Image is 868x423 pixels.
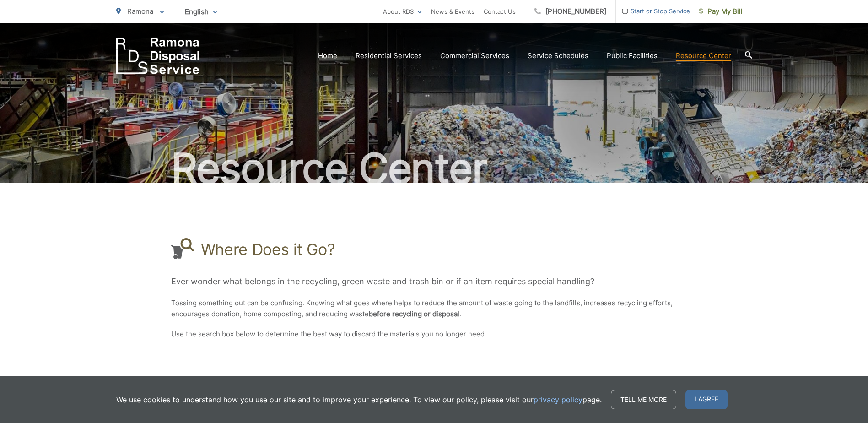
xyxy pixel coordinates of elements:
p: Ever wonder what belongs in the recycling, green waste and trash bin or if an item requires speci... [171,275,697,288]
a: Tell me more [611,390,676,409]
span: English [178,4,224,20]
span: Pay My Bill [699,6,743,17]
h1: Where Does it Go? [201,240,335,259]
a: Residential Services [356,50,422,61]
a: Commercial Services [440,50,509,61]
p: Tossing something out can be confusing. Knowing what goes where helps to reduce the amount of was... [171,298,697,320]
h2: Resource Center [116,146,752,191]
a: EDCD logo. Return to the homepage. [116,38,199,74]
span: I agree [685,390,728,409]
a: Resource Center [676,50,731,61]
p: We use cookies to understand how you use our site and to improve your experience. To view our pol... [116,394,602,405]
a: News & Events [431,6,474,17]
a: Contact Us [484,6,516,17]
span: Ramona [127,7,153,16]
a: Home [318,50,337,61]
strong: before recycling or disposal [369,309,459,318]
a: Service Schedules [528,50,588,61]
a: About RDS [383,6,422,17]
a: Public Facilities [607,50,658,61]
p: Use the search box below to determine the best way to discard the materials you no longer need. [171,329,697,340]
a: privacy policy [534,394,582,405]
